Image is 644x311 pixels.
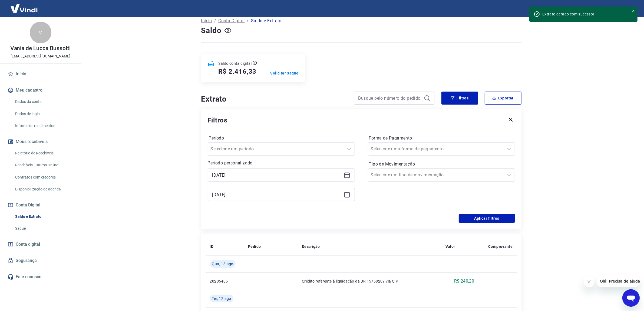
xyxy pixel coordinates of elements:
[210,278,240,284] p: 20205405
[6,0,42,17] img: Vindi
[369,135,514,141] label: Forma de Pagamento
[622,289,640,307] iframe: Botão para abrir a janela de mensagens
[10,46,71,51] p: Vania de Lucca Bussotti
[369,161,514,167] label: Tipo de Movimentação
[13,108,74,119] a: Dados de login
[251,18,282,24] p: Saldo e Extrato
[302,244,320,249] p: Descrição
[30,22,51,43] div: V
[13,120,74,131] a: Informe de rendimentos
[16,241,40,248] span: Conta digital
[208,160,355,166] p: Período personalizado
[358,94,422,102] input: Busque pelo número do pedido
[459,214,515,223] button: Aplicar filtros
[208,116,228,125] h5: Filtros
[212,261,233,267] span: Qua, 13 ago
[270,70,299,76] a: Solicitar Saque
[485,92,521,105] button: Exportar
[13,148,74,159] a: Relatório de Recebíveis
[13,172,74,183] a: Contratos com credores
[13,223,74,234] a: Saque
[201,94,347,105] h4: Extrato
[219,67,257,76] h5: R$ 2.416,33
[3,4,45,8] span: Olá! Precisa de ajuda?
[13,211,74,222] a: Saldo e Extrato
[302,278,437,284] p: Crédito referente à liquidação da UR 15768209 via CIP
[618,4,638,14] button: Sair
[247,18,249,24] p: /
[454,278,474,284] p: R$ 240,20
[13,160,74,171] a: Recebíveis Futuros Online
[212,171,342,179] input: Data inicial
[201,25,222,36] h4: Saldo
[11,53,70,59] p: [EMAIL_ADDRESS][DOMAIN_NAME]
[445,244,455,249] p: Valor
[6,84,74,96] button: Meu cadastro
[13,184,74,195] a: Disponibilização de agenda
[6,271,74,283] a: Fale conosco
[6,68,74,80] a: Início
[597,275,640,287] iframe: Mensagem da empresa
[6,255,74,267] a: Segurança
[248,244,261,249] p: Pedido
[218,18,245,24] a: Conta Digital
[488,244,513,249] p: Comprovante
[6,136,74,148] button: Meus recebíveis
[584,276,595,287] iframe: Fechar mensagem
[212,296,231,301] span: Ter, 12 ago
[542,11,625,17] div: Extrato gerado com sucesso!
[209,135,354,141] label: Período
[214,18,216,24] p: /
[6,199,74,211] button: Conta Digital
[441,92,478,105] button: Filtros
[201,18,212,24] a: Início
[219,61,252,66] p: Saldo conta digital
[212,190,342,199] input: Data final
[13,96,74,107] a: Dados da conta
[6,238,74,250] a: Conta digital
[210,244,214,249] p: ID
